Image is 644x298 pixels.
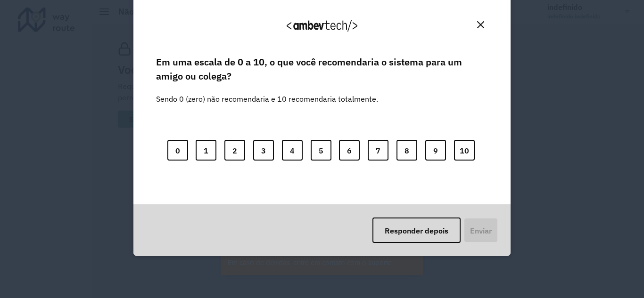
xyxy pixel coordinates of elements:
[396,140,417,161] button: 8
[385,226,448,235] font: Responder depois
[425,140,446,161] button: 9
[311,140,331,161] button: 5
[196,140,216,161] button: 1
[460,145,469,155] font: 10
[473,17,488,32] button: Fechar
[319,145,323,155] font: 5
[405,145,409,155] font: 8
[167,140,188,161] button: 0
[376,145,380,155] font: 7
[477,21,484,28] img: Fechar
[175,145,180,155] font: 0
[156,56,462,82] font: Em uma escala de 0 a 10, o que você recomendaria o sistema para um amigo ou colega?
[253,140,274,161] button: 3
[290,145,295,155] font: 4
[204,145,208,155] font: 1
[372,217,461,243] button: Responder depois
[339,140,360,161] button: 6
[368,140,388,161] button: 7
[232,145,237,155] font: 2
[156,94,378,104] font: Sendo 0 (zero) não recomendaria e 10 recomendaria totalmente.
[347,145,352,155] font: 6
[454,140,475,161] button: 10
[433,145,438,155] font: 9
[287,20,357,32] img: Logo Ambevtech
[261,145,266,155] font: 3
[224,140,245,161] button: 2
[282,140,303,161] button: 4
